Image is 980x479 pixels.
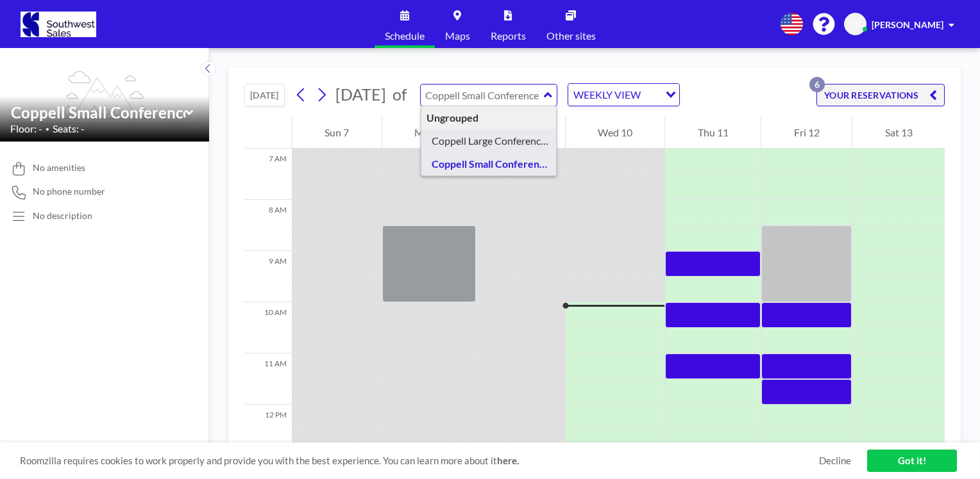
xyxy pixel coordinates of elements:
[645,86,658,103] input: Search for option
[393,85,407,104] span: of
[568,84,679,106] div: Search for option
[10,122,42,135] span: Floor: -
[33,186,105,197] span: No phone number
[546,31,596,41] span: Other sites
[20,455,819,467] span: Roomzilla requires cookies to work properly and provide you with the best experience. You can lea...
[292,117,382,149] div: Sun 7
[761,117,852,149] div: Fri 12
[571,86,643,103] span: WEEKLY VIEW
[53,122,85,135] span: Seats: -
[872,19,943,30] span: [PERSON_NAME]
[385,31,425,41] span: Schedule
[867,450,957,472] a: Got it!
[421,152,557,175] div: Coppell Small Conference Room
[491,31,526,41] span: Reports
[244,149,292,200] div: 7 AM
[421,129,557,152] div: Coppell Large Conference Room
[11,103,185,122] input: Coppell Small Conference Room
[33,210,92,222] div: No description
[382,117,476,149] div: Mon 8
[33,162,85,174] span: No amenities
[244,353,292,405] div: 11 AM
[852,117,945,149] div: Sat 13
[244,84,285,106] button: [DATE]
[850,19,861,30] span: TK
[809,77,825,92] p: 6
[819,455,851,467] a: Decline
[566,117,665,149] div: Wed 10
[46,125,49,133] span: •
[335,85,386,104] span: [DATE]
[244,251,292,302] div: 9 AM
[244,200,292,251] div: 8 AM
[244,405,292,456] div: 12 PM
[244,302,292,353] div: 10 AM
[445,31,470,41] span: Maps
[421,106,557,129] div: Ungrouped
[665,117,761,149] div: Thu 11
[21,12,96,37] img: organization-logo
[421,85,544,106] input: Coppell Small Conference Room
[816,84,945,106] button: YOUR RESERVATIONS6
[497,455,519,466] a: here.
